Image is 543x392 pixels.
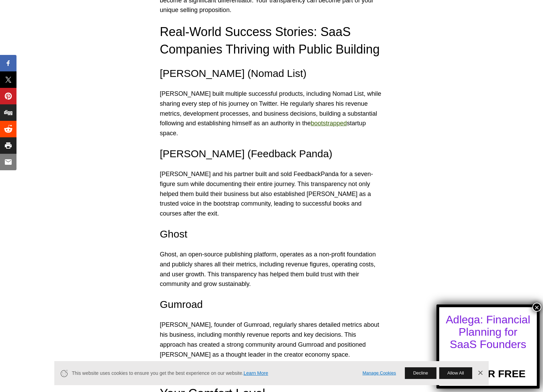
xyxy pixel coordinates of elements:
a: Dismiss Banner [475,368,485,378]
div: Adlega: Financial Planning for SaaS Founders [445,313,531,350]
button: Allow All [439,367,472,379]
a: TRY FOR FREE [451,356,525,380]
p: [PERSON_NAME] and his partner built and sold FeedbackPanda for a seven-figure sum while documenti... [160,169,383,219]
svg: Cookie Icon [60,369,68,378]
a: Learn More [244,370,268,376]
h4: [PERSON_NAME] (Nomad List) [160,66,383,81]
h4: Ghost [160,227,383,241]
button: Decline [405,367,436,379]
button: Close [532,303,541,312]
p: [PERSON_NAME], founder of Gumroad, regularly shares detailed metrics about his business, includin... [160,320,383,359]
a: Manage Cookies [363,370,396,377]
p: Ghost, an open-source publishing platform, operates as a non-profit foundation and publicly share... [160,250,383,289]
h3: Real-World Success Stories: SaaS Companies Thriving with Public Building [160,23,383,58]
h4: Gumroad [160,297,383,312]
h4: [PERSON_NAME] (Feedback Panda) [160,147,383,161]
a: bootstrapped [311,120,347,127]
p: [PERSON_NAME] built multiple successful products, including Nomad List, while sharing every step ... [160,89,383,138]
span: This website uses cookies to ensure you get the best experience on our website. [72,370,353,377]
